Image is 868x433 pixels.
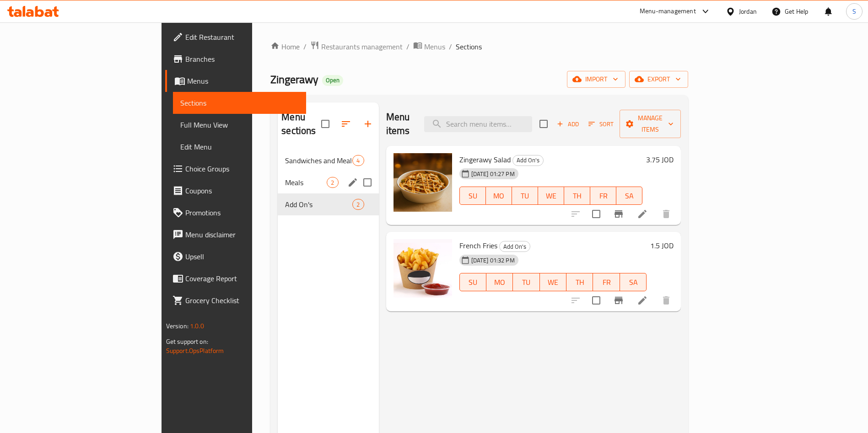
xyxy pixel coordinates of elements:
[468,170,518,178] span: [DATE] 01:27 PM
[540,273,566,291] button: WE
[544,276,563,289] span: WE
[185,273,299,284] span: Coverage Report
[588,119,614,129] span: Sort
[627,112,674,135] span: Manage items
[629,71,688,88] button: export
[456,41,482,52] span: Sections
[166,320,189,332] span: Version:
[165,26,307,48] a: Edit Restaurant
[574,74,618,85] span: import
[640,6,696,17] div: Menu-management
[270,41,688,53] nav: breadcrumb
[278,171,378,193] div: Meals2edit
[646,153,674,166] h6: 3.75 JOD
[190,320,204,332] span: 1.0.0
[180,97,299,108] span: Sections
[490,189,508,203] span: MO
[165,48,307,70] a: Branches
[185,251,299,262] span: Upsell
[285,155,352,166] span: Sandwiches and Meals
[278,150,378,171] div: Sandwiches and Meals4
[165,224,307,246] a: Menu disclaimer
[637,295,648,306] a: Edit menu item
[459,153,511,166] span: Zingerawy Salad
[357,113,379,135] button: Add section
[185,295,299,306] span: Grocery Checklist
[424,41,445,52] span: Menus
[464,276,483,289] span: SU
[582,117,620,131] span: Sort items
[285,177,327,188] span: Meals
[594,189,613,203] span: FR
[620,273,647,291] button: SA
[386,110,414,138] h2: Menu items
[185,229,299,240] span: Menu disclaimer
[173,92,307,114] a: Sections
[327,177,338,188] div: items
[517,276,536,289] span: TU
[490,276,509,289] span: MO
[566,273,593,291] button: TH
[459,239,497,252] span: French Fries
[406,41,410,52] li: /
[413,41,445,53] a: Menus
[593,273,620,291] button: FR
[459,273,486,291] button: SU
[322,76,343,84] span: Open
[173,114,307,136] a: Full Menu View
[394,239,452,298] img: French Fries
[499,241,530,252] div: Add On's
[655,289,677,311] button: delete
[185,185,299,196] span: Coupons
[165,289,307,311] a: Grocery Checklist
[636,74,681,85] span: export
[553,117,582,131] button: Add
[586,117,616,131] button: Sort
[321,41,403,52] span: Restaurants management
[650,239,674,252] h6: 1.5 JOD
[567,71,625,88] button: import
[655,203,677,225] button: delete
[620,189,639,203] span: SA
[394,153,452,212] img: Zingerawy Salad
[464,189,482,203] span: SU
[553,117,582,131] span: Add item
[468,256,518,265] span: [DATE] 01:32 PM
[165,202,307,224] a: Promotions
[564,187,590,205] button: TH
[185,53,299,64] span: Branches
[316,114,335,134] span: Select all sections
[513,155,543,166] span: Add On's
[587,204,606,224] span: Select to update
[542,189,561,203] span: WE
[590,187,616,205] button: FR
[166,345,224,357] a: Support.OpsPlatform
[624,276,643,289] span: SA
[587,291,606,310] span: Select to update
[538,187,564,205] button: WE
[486,187,512,205] button: MO
[335,113,357,135] span: Sort sections
[512,155,544,166] div: Add On's
[180,141,299,152] span: Edit Menu
[165,158,307,180] a: Choice Groups
[637,208,648,219] a: Edit menu item
[173,136,307,158] a: Edit Menu
[185,163,299,174] span: Choice Groups
[180,119,299,130] span: Full Menu View
[285,199,352,210] span: Add On's
[165,180,307,202] a: Coupons
[512,187,538,205] button: TU
[165,70,307,92] a: Menus
[513,273,539,291] button: TU
[353,156,363,165] span: 4
[516,189,534,203] span: TU
[852,6,856,16] span: S
[500,241,530,252] span: Add On's
[449,41,452,52] li: /
[570,276,589,289] span: TH
[352,155,364,166] div: items
[616,187,642,205] button: SA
